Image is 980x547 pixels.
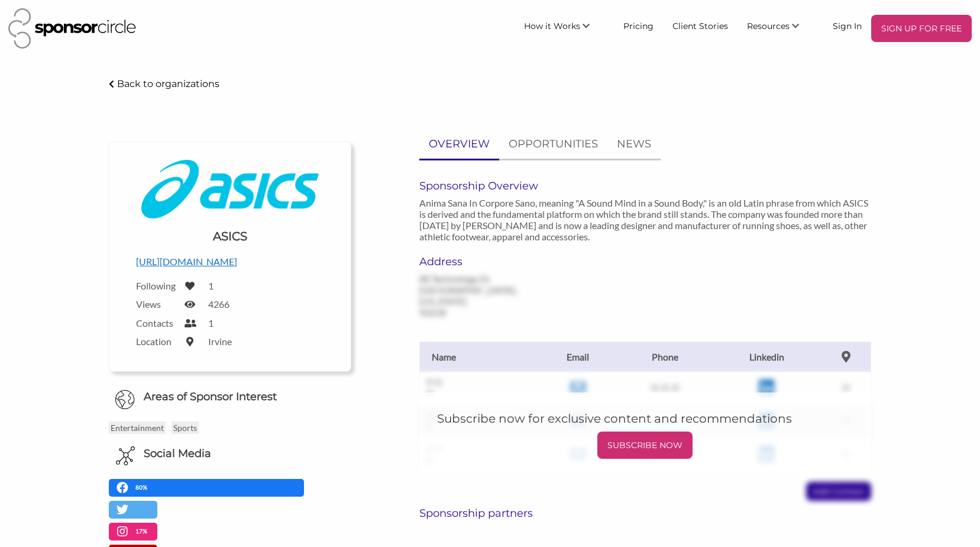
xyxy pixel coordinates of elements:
[136,254,324,269] p: [URL][DOMAIN_NAME]
[136,336,177,347] label: Location
[614,15,663,36] a: Pricing
[213,228,247,244] h1: ASICS
[437,410,853,427] h5: Subscribe now for exclusive content and recommendations
[419,197,871,242] p: Anima Sana In Corpore Sano, meaning "A Sound Mind in a Sound Body," is an old Latin phrase from w...
[136,317,177,329] label: Contacts
[602,436,688,454] p: SUBSCRIBE NOW
[437,432,853,459] a: SUBSCRIBE NOW
[8,8,136,49] img: Sponsor Circle Logo
[136,280,177,291] label: Following
[117,78,219,89] p: Back to organizations
[115,390,135,410] img: Globe Icon
[738,15,823,42] li: Resources
[712,342,821,372] th: Linkedin
[141,160,319,220] img: Logo
[876,20,967,37] p: SIGN UP FOR FREE
[419,342,538,372] th: Name
[100,390,360,404] h6: Areas of Sponsor Interest
[663,15,738,36] a: Client Stories
[208,280,214,291] label: 1
[524,21,580,31] span: How it Works
[617,136,651,153] p: NEWS
[172,421,199,434] p: Sports
[419,255,558,268] h6: Address
[429,136,490,153] p: OVERVIEW
[208,317,214,329] label: 1
[618,342,712,372] th: Phone
[823,15,871,36] a: Sign In
[208,298,229,310] label: 4266
[116,446,135,465] img: Social Media Icon
[515,15,614,42] li: How it Works
[747,21,790,31] span: Resources
[419,507,871,520] h6: Sponsorship partners
[136,298,177,310] label: Views
[538,342,618,372] th: Email
[144,446,211,461] h6: Social Media
[509,136,598,153] p: OPPORTUNITIES
[419,179,871,192] h6: Sponsorship Overview
[109,421,166,434] p: Entertainment
[135,482,150,493] p: 80%
[208,336,232,347] label: Irvine
[135,526,150,537] p: 17%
